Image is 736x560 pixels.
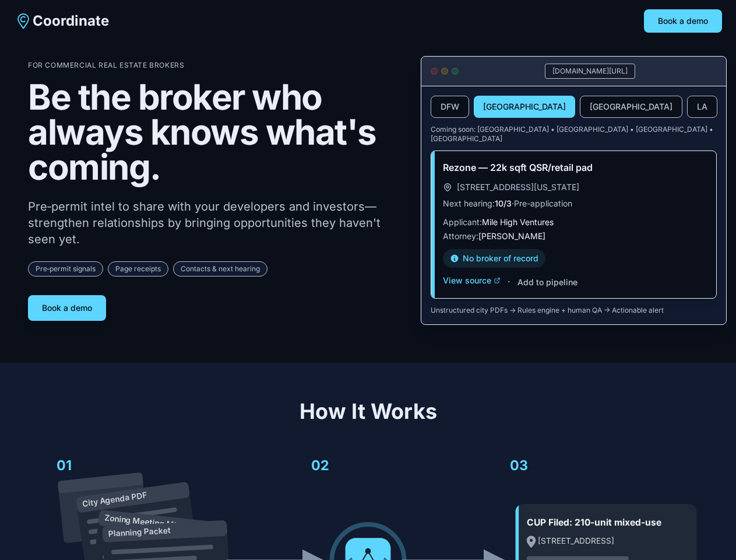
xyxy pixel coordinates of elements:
[28,261,103,276] span: Pre‑permit signals
[28,198,402,247] p: Pre‑permit intel to share with your developers and investors—strengthen relationships by bringing...
[14,12,33,30] img: Coordinate
[510,457,528,474] text: 03
[28,400,708,423] h2: How It Works
[431,306,717,315] p: Unstructured city PDFs → Rules engine + human QA → Actionable alert
[108,261,168,276] span: Page receipts
[443,275,501,286] button: View source
[108,526,171,538] text: Planning Packet
[14,12,109,30] a: Coordinate
[443,249,545,268] div: No broker of record
[431,96,469,118] button: DFW
[443,230,705,242] p: Attorney:
[28,61,402,70] p: For Commercial Real Estate Brokers
[311,457,329,474] text: 02
[173,261,267,276] span: Contacts & next hearing
[478,231,545,241] span: [PERSON_NAME]
[495,198,512,208] span: 10/3
[443,160,705,174] h3: Rezone — 22k sqft QSR/retail pad
[457,181,579,193] span: [STREET_ADDRESS][US_STATE]
[482,217,554,227] span: Mile High Ventures
[82,490,147,508] text: City Agenda PDF
[545,64,635,79] div: [DOMAIN_NAME][URL]
[580,96,682,118] button: [GEOGRAPHIC_DATA]
[431,125,717,143] p: Coming soon: [GEOGRAPHIC_DATA] • [GEOGRAPHIC_DATA] • [GEOGRAPHIC_DATA] • [GEOGRAPHIC_DATA]
[538,536,614,545] text: [STREET_ADDRESS]
[527,517,661,528] text: CUP Filed: 210-unit mixed-use
[644,9,722,33] button: Book a demo
[57,457,72,474] text: 01
[687,96,717,118] button: LA
[33,12,109,30] span: Coordinate
[474,96,575,118] button: [GEOGRAPHIC_DATA]
[508,275,510,289] span: ·
[28,79,402,184] h1: Be the broker who always knows what's coming.
[443,198,705,209] p: Next hearing: · Pre-application
[443,216,705,228] p: Applicant:
[28,295,106,321] button: Book a demo
[104,513,198,532] text: Zoning Meeting Minutes
[517,276,577,288] button: Add to pipeline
